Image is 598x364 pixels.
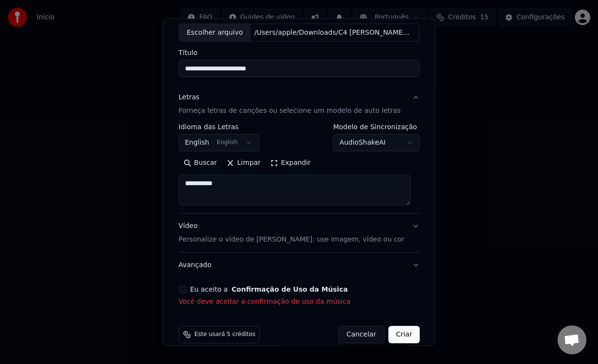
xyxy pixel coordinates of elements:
[194,331,255,339] span: Este usará 5 créditos
[178,107,400,116] p: Forneça letras de canções ou selecione um modelo de auto letras
[190,286,347,293] label: Eu aceito a
[251,28,414,38] div: /Users/apple/Downloads/C4 [PERSON_NAME] - Bipolar - L grimas [µlbum]/02. C4 [PERSON_NAME] - Pele ...
[178,124,259,131] label: Idioma das Letras
[178,297,420,307] p: Você deve aceitar a confirmação de uso da música
[178,253,420,278] button: Avançado
[333,124,420,131] label: Modelo de Sincronização
[178,85,420,124] button: LetrasForneça letras de canções ou selecione um modelo de auto letras
[265,156,315,171] button: Expandir
[231,286,347,293] button: Eu aceito a
[178,93,199,103] div: Letras
[179,24,251,41] div: Escolher arquivo
[178,124,420,214] div: LetrasForneça letras de canções ou selecione um modelo de auto letras
[178,222,404,245] div: Vídeo
[178,156,222,171] button: Buscar
[222,156,266,171] button: Limpar
[178,214,420,253] button: VídeoPersonalize o vídeo de [PERSON_NAME]: use imagem, vídeo ou cor
[178,50,420,56] label: Título
[178,235,404,245] p: Personalize o vídeo de [PERSON_NAME]: use imagem, vídeo ou cor
[388,326,420,344] button: Criar
[338,326,384,344] button: Cancelar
